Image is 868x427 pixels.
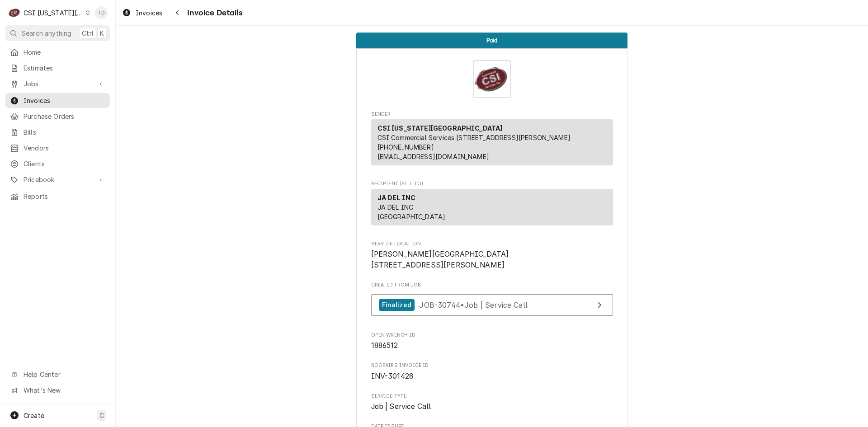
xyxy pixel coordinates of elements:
span: Purchase Orders [24,112,105,121]
span: Sender [371,111,613,118]
a: Vendors [5,141,110,155]
span: K [100,28,104,38]
div: Finalized [379,299,415,311]
span: Clients [24,159,105,169]
span: [PERSON_NAME][GEOGRAPHIC_DATA] [STREET_ADDRESS][PERSON_NAME] [371,250,509,269]
div: Invoice Recipient [371,180,613,230]
button: Navigate back [170,5,184,20]
div: C [8,6,21,19]
div: Sender [371,119,613,169]
a: Go to Pricebook [5,172,110,187]
span: Ctrl [82,28,94,38]
a: [PHONE_NUMBER] [377,143,434,151]
span: Bills [24,127,105,137]
a: View Job [371,294,613,316]
a: Go to Help Center [5,367,110,382]
button: Search anythingCtrlK [5,25,110,41]
span: Created From Job [371,282,613,289]
a: Bills [5,125,110,140]
span: Service Type [371,393,613,400]
div: Service Location [371,240,613,271]
span: Create [24,412,44,419]
div: CSI Kansas City's Avatar [8,6,21,19]
a: Invoices [5,93,110,108]
span: Paid [486,38,498,43]
div: TD [95,6,108,19]
span: CSI Commercial Services [STREET_ADDRESS][PERSON_NAME] [377,134,571,141]
span: Search anything [22,28,71,38]
span: Help Center [24,370,104,379]
a: Go to Jobs [5,76,110,91]
span: Invoice Details [184,7,242,19]
div: Invoice Sender [371,111,613,169]
span: Service Location [371,249,613,270]
span: What's New [24,385,104,395]
span: Estimates [24,63,105,73]
div: Recipient (Bill To) [371,189,613,229]
div: Sender [371,119,613,165]
a: Reports [5,189,110,204]
span: JA DEL INC [GEOGRAPHIC_DATA] [377,203,446,221]
span: Job | Service Call [371,402,431,411]
img: Logo [473,60,511,98]
span: Service Type [371,401,613,412]
span: Open Wrench ID [371,340,613,351]
span: Pricebook [24,175,92,184]
span: Invoices [24,96,105,105]
a: Purchase Orders [5,109,110,124]
span: C [99,411,104,420]
div: Created From Job [371,282,613,320]
span: Home [24,47,105,57]
span: Recipient (Bill To) [371,180,613,188]
span: Invoices [136,8,162,18]
span: Reports [24,192,105,201]
span: Roopairs Invoice ID [371,362,613,369]
strong: JA DEL INC [377,194,416,202]
div: Open Wrench ID [371,332,613,351]
a: Estimates [5,61,110,75]
a: Invoices [118,5,166,20]
span: INV-301428 [371,372,414,380]
span: JOB-30744 • Job | Service Call [419,300,528,309]
span: Open Wrench ID [371,332,613,339]
span: Jobs [24,79,92,89]
span: Vendors [24,143,105,153]
a: [EMAIL_ADDRESS][DOMAIN_NAME] [377,153,489,160]
span: Roopairs Invoice ID [371,371,613,382]
a: Home [5,45,110,60]
a: Go to What's New [5,383,110,398]
span: 1886512 [371,341,398,350]
div: Tim Devereux's Avatar [95,6,108,19]
div: Roopairs Invoice ID [371,362,613,381]
div: Service Type [371,393,613,412]
strong: CSI [US_STATE][GEOGRAPHIC_DATA] [377,124,503,132]
span: Service Location [371,240,613,248]
div: CSI [US_STATE][GEOGRAPHIC_DATA] [24,8,83,18]
a: Clients [5,156,110,171]
div: Recipient (Bill To) [371,189,613,225]
div: Status [356,33,627,48]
